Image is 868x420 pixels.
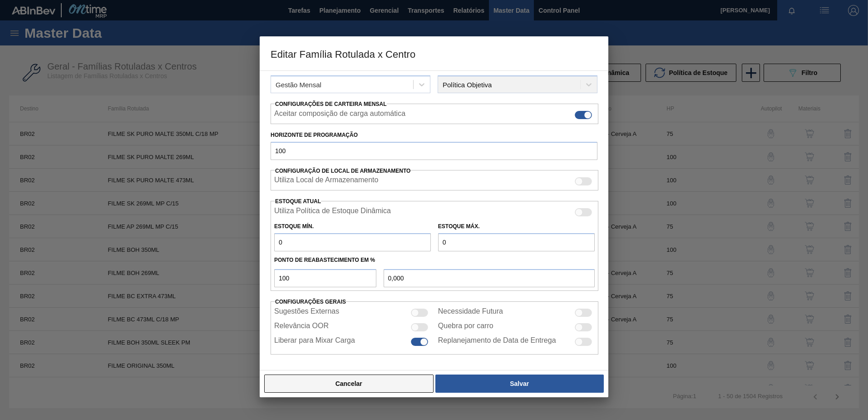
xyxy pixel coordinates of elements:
[274,322,329,333] label: Relevância OOR
[276,81,321,89] div: Gestão Mensal
[274,110,405,120] label: Aceitar composição de carga automática
[274,223,314,230] label: Estoque Mín.
[274,207,391,218] label: Quando ativada, o sistema irá usar os estoques usando a Política de Estoque Dinâmica.
[274,336,355,347] label: Liberar para Mixar Carga
[275,101,387,107] span: Configurações de Carteira Mensal
[274,307,339,318] label: Sugestões Externas
[438,322,493,333] label: Quebra por carro
[435,375,604,393] button: Salvar
[438,336,556,347] label: Replanejamento de Data de Entrega
[264,375,434,393] button: Cancelar
[275,168,410,174] span: Configuração de Local de Armazenamento
[275,299,346,305] span: Configurações Gerais
[438,307,503,318] label: Necessidade Futura
[271,129,597,142] label: Horizonte de Programação
[260,36,608,71] h3: Editar Família Rotulada x Centro
[275,198,321,205] label: Estoque Atual
[274,257,375,263] label: Ponto de Reabastecimento em %
[438,223,480,230] label: Estoque Máx.
[274,176,378,187] label: Quando ativada, o sistema irá exibir os estoques de diferentes locais de armazenamento.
